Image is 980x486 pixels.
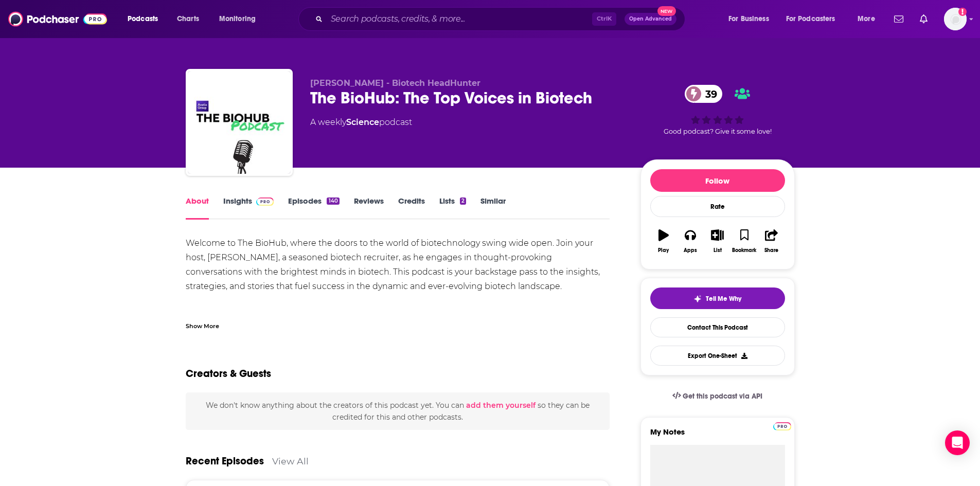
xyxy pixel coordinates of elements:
a: Show notifications dropdown [890,10,907,28]
a: Pro website [773,421,791,430]
a: InsightsPodchaser Pro [223,196,274,220]
div: 140 [327,197,339,205]
h2: Creators & Guests [186,367,271,380]
button: Show profile menu [944,8,967,30]
span: Good podcast? Give it some love! [664,128,772,135]
span: [PERSON_NAME] - Biotech HeadHunter [310,78,480,88]
button: List [704,223,730,260]
button: Export One-Sheet [650,346,785,366]
span: Monitoring [219,12,256,26]
img: tell me why sparkle [693,295,702,303]
span: Ctrl K [592,12,616,26]
a: Get this podcast via API [664,384,771,409]
div: Welcome to The BioHub, where the doors to the world of biotechnology swing wide open. Join your h... [186,236,610,351]
div: 2 [460,197,466,205]
a: Charts [170,11,205,27]
button: open menu [779,11,850,27]
a: Contact This Podcast [650,317,785,337]
img: Podchaser - Follow, Share and Rate Podcasts [8,9,107,29]
a: Science [346,117,379,127]
span: 39 [695,85,722,103]
a: Lists2 [439,196,466,220]
button: open menu [120,11,171,27]
span: Charts [177,12,199,26]
a: View All [272,456,309,466]
svg: Add a profile image [958,8,967,16]
button: Play [650,223,677,260]
button: add them yourself [466,401,536,409]
div: Share [764,247,778,254]
span: For Business [728,12,769,26]
label: My Notes [650,427,785,445]
a: Credits [398,196,425,220]
img: Podchaser Pro [256,197,274,206]
img: Podchaser Pro [773,422,791,430]
span: Podcasts [128,12,158,26]
div: Search podcasts, credits, & more... [308,7,695,31]
button: Apps [677,223,704,260]
img: The BioHub: The Top Voices in Biotech [188,71,291,174]
span: Tell Me Why [706,295,741,303]
a: About [186,196,209,220]
span: For Podcasters [786,12,835,26]
div: Open Intercom Messenger [945,430,970,455]
a: Similar [480,196,506,220]
button: Bookmark [731,223,758,260]
a: Recent Episodes [186,455,264,467]
div: 39Good podcast? Give it some love! [640,78,795,142]
button: tell me why sparkleTell Me Why [650,287,785,309]
button: open menu [721,11,782,27]
input: Search podcasts, credits, & more... [327,11,592,27]
button: open menu [850,11,888,27]
div: Bookmark [732,247,756,254]
button: open menu [212,11,269,27]
div: Play [658,247,669,254]
span: We don't know anything about the creators of this podcast yet . You can so they can be credited f... [206,401,590,421]
span: Open Advanced [629,16,672,22]
a: Show notifications dropdown [916,10,932,28]
div: List [714,247,722,254]
div: Apps [684,247,697,254]
a: 39 [685,85,722,103]
a: Reviews [354,196,384,220]
span: Get this podcast via API [683,392,762,401]
button: Open AdvancedNew [625,13,676,25]
a: Episodes140 [288,196,339,220]
span: New [657,6,676,16]
div: A weekly podcast [310,116,412,129]
button: Share [758,223,785,260]
button: Follow [650,169,785,192]
div: Rate [650,196,785,217]
span: Logged in as rachellerussopr [944,8,967,30]
span: More [858,12,875,26]
img: User Profile [944,8,967,30]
